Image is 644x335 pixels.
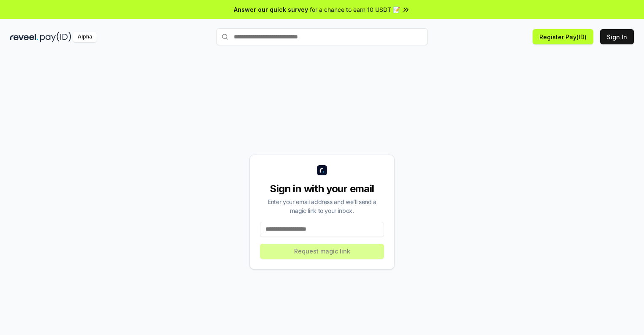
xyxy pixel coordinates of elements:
img: pay_id [40,32,71,42]
button: Sign In [600,29,634,44]
span: for a chance to earn 10 USDT 📝 [310,5,400,14]
div: Alpha [73,32,97,42]
button: Register Pay(ID) [533,29,593,44]
img: logo_small [317,165,327,175]
span: Answer our quick survey [234,5,308,14]
img: reveel_dark [10,32,38,42]
div: Enter your email address and we’ll send a magic link to your inbox. [260,197,384,215]
div: Sign in with your email [260,182,384,196]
